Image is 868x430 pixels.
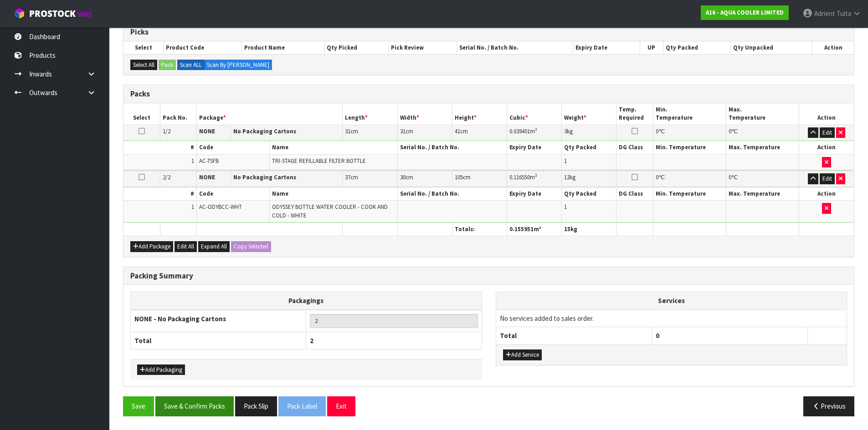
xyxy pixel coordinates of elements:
th: Length [343,103,397,125]
span: 31 [345,127,350,135]
th: Select [123,103,160,125]
th: Min. Temperature [653,141,726,154]
th: Qty Packed [663,41,730,54]
button: Pack [159,60,176,71]
th: kg [562,223,616,236]
td: m [507,171,562,187]
span: 0.039401 [509,127,530,135]
span: Adrient [814,9,835,18]
span: 15 [564,225,570,233]
th: UP [640,41,663,54]
td: cm [397,125,452,141]
small: WMS [77,10,92,19]
strong: No Packaging Cartons [233,173,296,181]
span: 30 [400,173,406,181]
td: kg [562,125,616,141]
th: Code [196,141,269,154]
th: Max. Temperature [726,187,799,201]
th: Qty Packed [562,141,616,154]
span: 0.155951 [509,225,534,233]
th: Action [799,103,854,125]
td: m [507,125,562,141]
span: 1/2 [163,127,170,135]
th: Packagings [131,292,482,310]
th: Product Code [164,41,242,54]
td: cm [343,171,397,187]
th: Action [812,41,854,54]
th: m³ [507,223,562,236]
button: Edit [820,127,835,138]
span: 105 [455,173,463,181]
span: 1 [564,203,567,211]
th: Package [196,103,343,125]
span: 12 [564,173,570,181]
th: Product Name [242,41,324,54]
button: Exit [327,396,355,416]
button: Copy Selected [231,241,271,252]
th: Temp. Required [616,103,653,125]
button: Save [123,396,154,416]
td: cm [397,171,452,187]
th: Qty Unpacked [730,41,812,54]
button: Add Service [503,349,542,360]
th: Min. Temperature [653,187,726,201]
span: ODYSSEY BOTTLE WATER COOLER - COOK AND COLD - WHITE [272,203,388,219]
span: 37 [345,173,350,181]
th: Expiry Date [507,141,562,154]
th: Total [496,327,652,344]
th: Pack No. [160,103,196,125]
button: Select All [130,60,157,71]
td: cm [452,125,507,141]
th: Expiry Date [573,41,640,54]
span: Tuita [837,9,851,18]
th: Expiry Date [507,187,562,201]
th: # [123,187,196,201]
button: Add Package [130,241,173,252]
th: Serial No. / Batch No. [397,187,507,201]
button: Pack Label [278,396,326,416]
th: Total [131,332,306,349]
span: ProStock [29,8,76,20]
a: A16 - AQUA COOLER LIMITED [701,5,789,20]
th: Qty Picked [324,41,389,54]
th: Name [270,187,398,201]
strong: NONE - No Packaging Cartons [134,314,226,323]
button: Add Packaging [137,364,185,375]
span: TRI-STAGE REFILLABLE FILTER BOTTLE [272,157,366,165]
sup: 3 [535,172,537,178]
th: DG Class [616,141,653,154]
th: Serial No. / Batch No. [457,41,573,54]
th: Max. Temperature [726,103,799,125]
th: Action [799,187,854,201]
button: Pack Slip [235,396,277,416]
span: 2 [310,336,313,345]
th: Select [123,41,164,54]
img: cube-alt.png [14,8,25,19]
td: kg [562,171,616,187]
span: 0 [729,173,731,181]
strong: A16 - AQUA COOLER LIMITED [706,9,784,16]
th: Serial No. / Batch No. [397,141,507,154]
th: Weight [562,103,616,125]
th: DG Class [616,187,653,201]
button: Edit All [175,241,197,252]
span: 0 [656,127,658,135]
strong: NONE [199,173,215,181]
span: 0 [656,331,659,340]
th: Height [452,103,507,125]
th: Action [799,141,854,154]
strong: NONE [199,127,215,135]
button: Previous [803,396,854,416]
th: Width [397,103,452,125]
label: Scan ALL [177,60,205,71]
td: ℃ [726,171,799,187]
td: ℃ [653,171,726,187]
span: 3 [564,127,567,135]
span: 1 [191,157,194,165]
th: Code [196,187,269,201]
td: cm [343,125,397,141]
span: 1 [564,157,567,165]
label: Scan By [PERSON_NAME] [204,60,272,71]
button: Edit [820,173,835,184]
span: 2/2 [163,173,170,181]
